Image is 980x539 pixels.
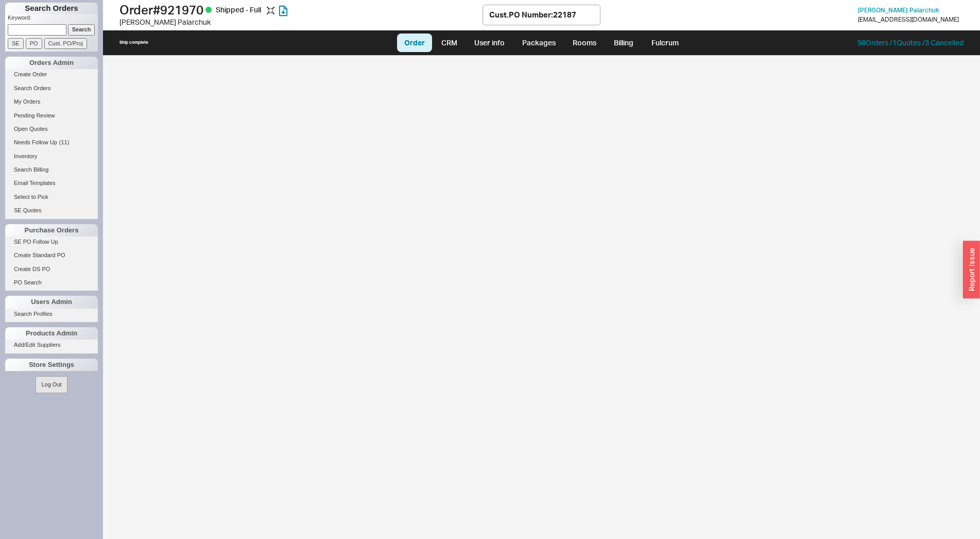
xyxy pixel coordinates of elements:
[5,205,98,216] a: SE Quotes
[5,327,98,340] div: Products Admin
[5,124,98,134] a: Open Quotes
[119,3,483,17] h1: Order # 921970
[5,137,98,148] a: Needs Follow Up(11)
[5,250,98,261] a: Create Standard PO
[5,164,98,175] a: Search Billing
[8,14,98,24] p: Keyword:
[5,359,98,371] div: Store Settings
[5,151,98,162] a: Inventory
[5,224,98,237] div: Purchase Orders
[5,96,98,107] a: My Orders
[858,6,939,14] span: [PERSON_NAME] Palarchuk
[14,139,57,145] span: Needs Follow Up
[36,376,67,393] button: Log Out
[858,16,959,23] div: [EMAIL_ADDRESS][DOMAIN_NAME]
[68,24,95,35] input: Search
[5,110,98,121] a: Pending Review
[644,33,686,52] a: Fulcrum
[8,38,24,49] input: SE
[44,38,87,49] input: Cust. PO/Proj
[857,38,964,47] a: 58Orders /1Quotes /3 Cancelled
[5,309,98,319] a: Search Profiles
[5,277,98,288] a: PO Search
[467,33,512,52] a: User info
[59,139,70,145] span: ( 11 )
[489,9,576,20] div: Cust. PO Number : 22187
[565,33,604,52] a: Rooms
[26,38,42,49] input: PO
[216,5,263,14] span: Shipped - Full
[5,296,98,308] div: Users Admin
[14,112,55,119] span: Pending Review
[434,33,465,52] a: CRM
[397,33,432,52] a: Order
[514,33,563,52] a: Packages
[858,7,939,14] a: [PERSON_NAME] Palarchuk
[5,69,98,80] a: Create Order
[5,3,98,14] h1: Search Orders
[5,178,98,189] a: Email Templates
[5,237,98,247] a: SE PO Follow Up
[5,57,98,69] div: Orders Admin
[606,33,642,52] a: Billing
[5,192,98,203] a: Select to Pick
[119,17,483,27] div: [PERSON_NAME] Palarchuk
[119,40,148,45] div: Ship complete
[5,83,98,94] a: Search Orders
[5,340,98,350] a: Add/Edit Suppliers
[5,264,98,275] a: Create DS PO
